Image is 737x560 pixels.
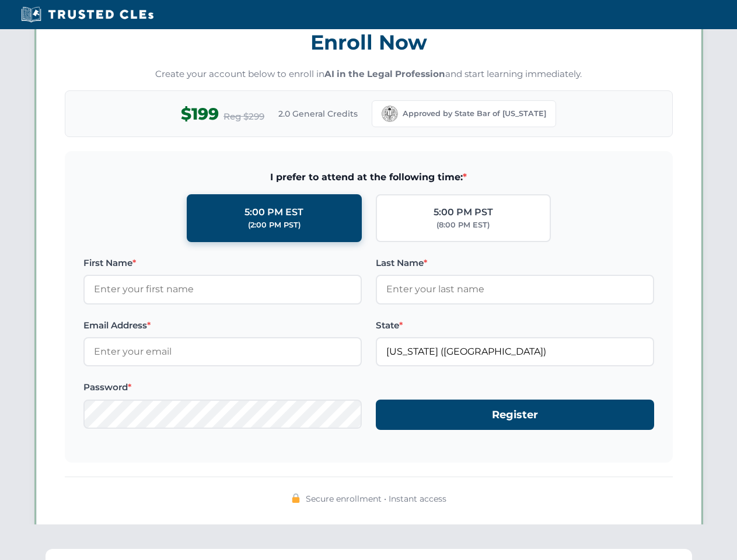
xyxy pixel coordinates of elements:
[376,256,654,270] label: Last Name
[376,275,654,304] input: Enter your last name
[248,219,301,231] div: (2:00 PM PST)
[83,170,654,185] span: I prefer to attend at the following time:
[65,68,673,81] p: Create your account below to enroll in and start learning immediately.
[83,337,362,366] input: Enter your email
[278,107,358,120] span: 2.0 General Credits
[244,205,303,220] div: 5:00 PM EST
[83,256,362,270] label: First Name
[376,337,654,366] input: California (CA)
[306,492,446,505] span: Secure enrollment • Instant access
[83,380,362,394] label: Password
[181,101,219,127] span: $199
[18,6,157,23] img: Trusted CLEs
[65,24,673,61] h3: Enroll Now
[376,400,654,430] button: Register
[436,219,490,231] div: (8:00 PM EST)
[382,106,398,122] img: California Bar
[223,110,264,124] span: Reg $299
[83,275,362,304] input: Enter your first name
[434,205,493,220] div: 5:00 PM PST
[403,108,546,120] span: Approved by State Bar of [US_STATE]
[324,68,445,79] strong: AI in the Legal Profession
[291,494,301,503] img: 🔒
[83,318,362,332] label: Email Address
[376,318,654,332] label: State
